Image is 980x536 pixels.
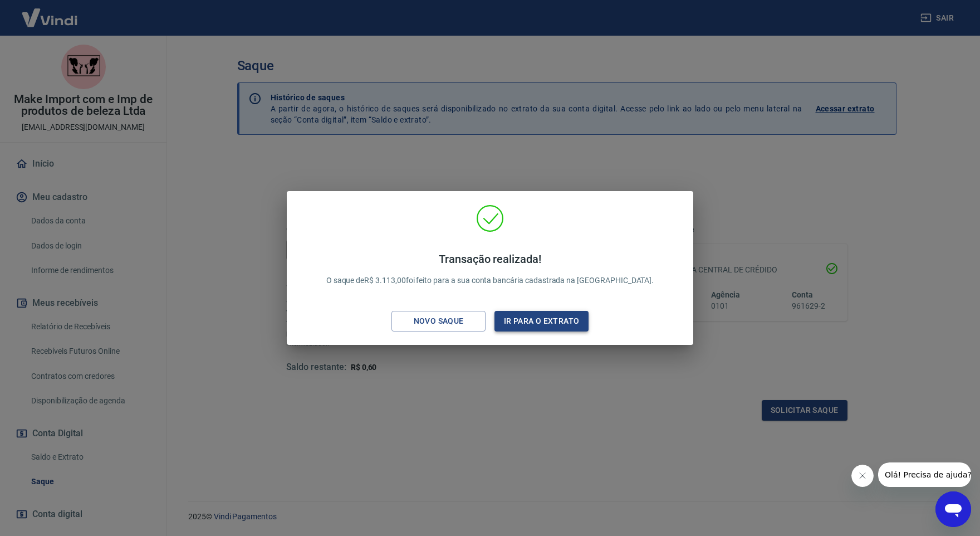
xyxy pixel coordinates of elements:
h4: Transação realizada! [326,252,654,266]
iframe: Mensagem da empresa [878,462,971,487]
p: O saque de R$ 3.113,00 foi feito para a sua conta bancária cadastrada na [GEOGRAPHIC_DATA]. [326,252,654,286]
button: Ir para o extrato [494,311,589,332]
button: Novo saque [391,311,486,332]
div: Novo saque [400,314,477,328]
iframe: Fechar mensagem [851,465,874,487]
span: Olá! Precisa de ajuda? [7,8,94,17]
iframe: Botão para abrir a janela de mensagens [935,491,971,527]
